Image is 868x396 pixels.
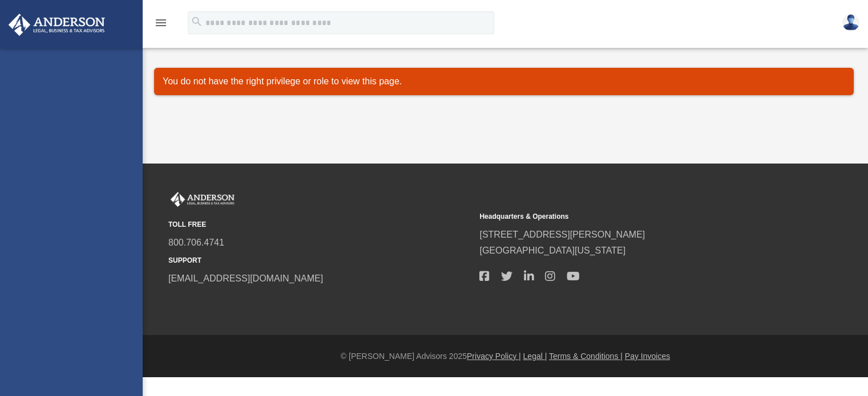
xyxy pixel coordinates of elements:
[479,230,645,239] a: [STREET_ADDRESS][PERSON_NAME]
[143,349,868,364] div: © [PERSON_NAME] Advisors 2025
[549,352,623,361] a: Terms & Conditions |
[842,14,859,31] img: User Pic
[625,352,670,361] a: Pay Invoices
[5,14,108,36] img: Anderson Advisors Platinum Portal
[168,192,237,207] img: Anderson Advisors Platinum Portal
[168,219,471,231] small: TOLL FREE
[168,238,224,247] a: 800.706.4741
[479,211,782,223] small: Headquarters & Operations
[479,246,625,255] a: [GEOGRAPHIC_DATA][US_STATE]
[191,15,203,28] i: search
[523,352,547,361] a: Legal |
[467,352,521,361] a: Privacy Policy |
[163,74,845,89] p: You do not have the right privilege or role to view this page.
[168,273,323,283] a: [EMAIL_ADDRESS][DOMAIN_NAME]
[154,16,168,30] i: menu
[154,20,168,30] a: menu
[168,255,471,267] small: SUPPORT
